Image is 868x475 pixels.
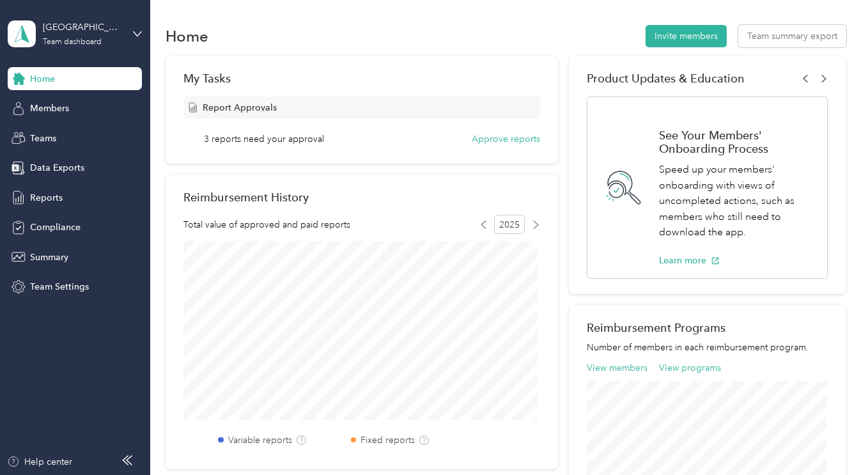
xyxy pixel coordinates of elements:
button: View programs [659,361,721,375]
button: Learn more [659,254,720,267]
div: My Tasks [183,72,539,85]
h2: Reimbursement Programs [587,321,828,334]
span: 3 reports need your approval [204,132,324,146]
div: [GEOGRAPHIC_DATA][US_STATE] [43,20,123,34]
button: Team summary export [738,25,846,47]
span: Team Settings [30,280,89,293]
span: Teams [30,132,56,145]
iframe: Everlance-gr Chat Button Frame [796,403,868,475]
button: Invite members [646,25,727,47]
div: Team dashboard [43,38,102,46]
h2: Reimbursement History [183,191,309,204]
span: Report Approvals [203,101,277,114]
span: Summary [30,251,68,264]
span: 2025 [494,215,525,234]
p: Number of members in each reimbursement program. [587,341,828,354]
button: Help center [7,455,72,469]
span: Reports [30,191,63,205]
span: Compliance [30,221,81,234]
span: Data Exports [30,161,84,175]
button: View members [587,361,647,375]
button: Approve reports [472,132,540,146]
h1: See Your Members' Onboarding Process [659,128,814,155]
span: Total value of approved and paid reports [183,218,350,231]
span: Product Updates & Education [587,72,745,85]
h1: Home [166,29,208,43]
p: Speed up your members' onboarding with views of uncompleted actions, such as members who still ne... [659,162,814,240]
span: Home [30,72,55,86]
label: Fixed reports [360,433,415,447]
span: Members [30,102,69,115]
label: Variable reports [228,433,292,447]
